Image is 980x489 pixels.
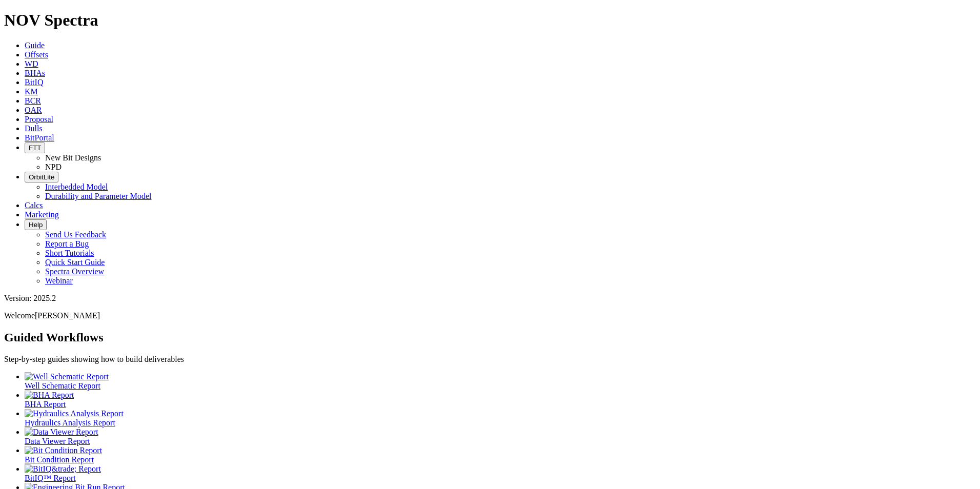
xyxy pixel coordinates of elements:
h2: Guided Workflows [4,331,976,344]
button: Help [25,219,47,230]
a: Dulls [25,124,43,133]
span: OrbitLite [29,173,54,181]
a: Offsets [25,50,48,59]
p: Welcome [4,311,976,320]
span: FTT [29,144,41,152]
a: BCR [25,96,41,105]
span: Bit Condition Report [25,455,94,464]
span: Hydraulics Analysis Report [25,418,115,427]
a: BitIQ&trade; Report BitIQ™ Report [25,464,976,482]
a: Guide [25,41,45,50]
span: Well Schematic Report [25,381,100,390]
img: BitIQ&trade; Report [25,464,101,474]
a: WD [25,59,38,68]
a: Spectra Overview [45,267,104,276]
h1: NOV Spectra [4,11,976,30]
a: Short Tutorials [45,249,94,257]
a: Durability and Parameter Model [45,192,152,200]
img: Hydraulics Analysis Report [25,409,124,418]
p: Step-by-step guides showing how to build deliverables [4,355,976,364]
a: New Bit Designs [45,153,101,162]
span: [PERSON_NAME] [35,311,100,320]
a: BHAs [25,69,45,77]
a: OAR [25,106,42,114]
span: Data Viewer Report [25,437,90,445]
a: BitPortal [25,133,54,142]
a: Send Us Feedback [45,230,106,239]
img: Bit Condition Report [25,446,102,455]
img: Data Viewer Report [25,427,98,437]
a: Data Viewer Report Data Viewer Report [25,427,976,445]
a: Bit Condition Report Bit Condition Report [25,446,976,464]
a: NPD [45,162,62,171]
a: Webinar [45,276,73,285]
a: Quick Start Guide [45,258,105,267]
img: Well Schematic Report [25,372,109,381]
span: BHA Report [25,400,66,409]
span: Help [29,221,43,229]
span: BitIQ™ Report [25,474,76,482]
a: BitIQ [25,78,43,87]
a: Report a Bug [45,239,89,248]
div: Version: 2025.2 [4,294,976,303]
a: Calcs [25,201,43,210]
button: OrbitLite [25,172,58,182]
a: Proposal [25,115,53,124]
a: Well Schematic Report Well Schematic Report [25,372,976,390]
img: BHA Report [25,391,74,400]
a: KM [25,87,38,96]
button: FTT [25,142,45,153]
a: Hydraulics Analysis Report Hydraulics Analysis Report [25,409,976,427]
a: Interbedded Model [45,182,108,191]
a: Marketing [25,210,59,219]
a: BHA Report BHA Report [25,391,976,409]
